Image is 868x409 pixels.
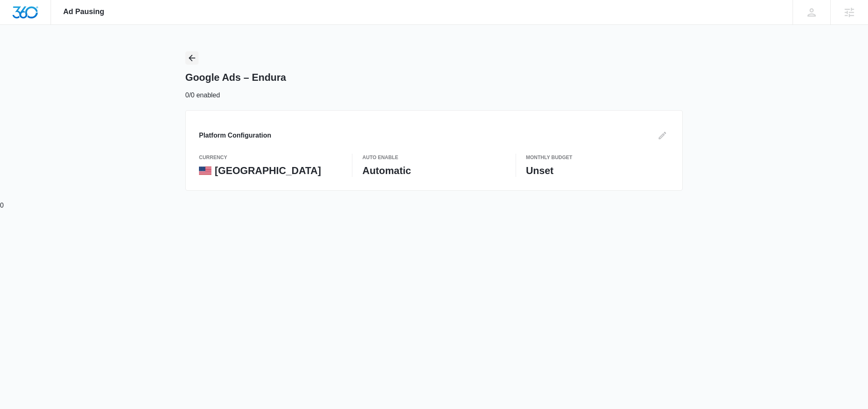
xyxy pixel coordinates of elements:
p: Unset [526,165,669,177]
p: Monthly Budget [526,154,669,161]
p: Auto Enable [362,154,505,161]
img: United States [199,167,211,175]
h3: Platform Configuration [199,131,271,140]
h1: Google Ads – Endura [185,71,286,84]
p: Automatic [362,165,505,177]
button: Back [185,51,199,65]
button: Edit [656,129,669,142]
p: [GEOGRAPHIC_DATA] [215,165,321,177]
p: 0/0 enabled [185,90,220,100]
p: currency [199,154,342,161]
span: Ad Pausing [63,7,104,16]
